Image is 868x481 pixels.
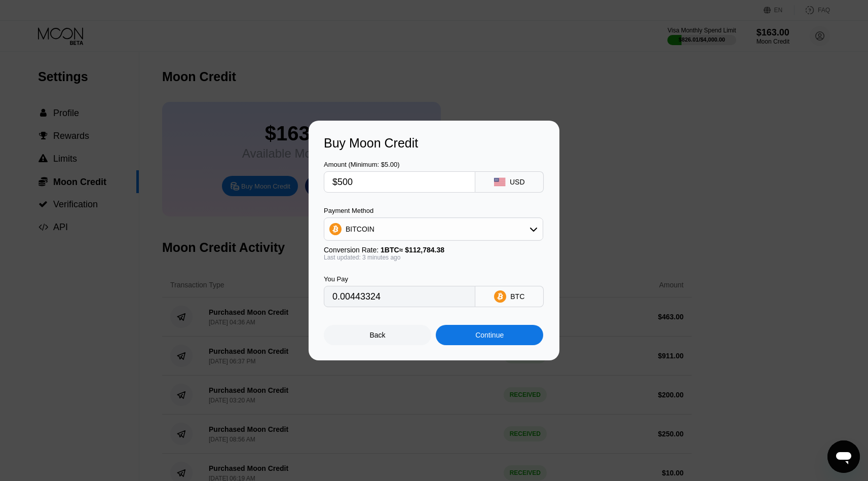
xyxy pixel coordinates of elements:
div: Buy Moon Credit [324,136,544,151]
div: BTC [510,292,524,301]
div: BITCOIN [324,219,543,239]
iframe: Button to launch messaging window [827,440,860,473]
div: Amount (Minimum: $5.00) [324,161,475,168]
span: 1 BTC ≈ $112,784.38 [381,246,444,254]
div: Continue [436,325,543,345]
div: Back [370,331,386,339]
div: You Pay [324,275,475,283]
div: Conversion Rate: [324,246,543,254]
div: USD [510,178,525,186]
div: Payment Method [324,207,543,214]
div: Back [324,325,431,345]
div: Last updated: 3 minutes ago [324,254,543,261]
input: $0.00 [332,172,467,192]
div: Continue [475,331,504,339]
div: BITCOIN [346,225,374,233]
